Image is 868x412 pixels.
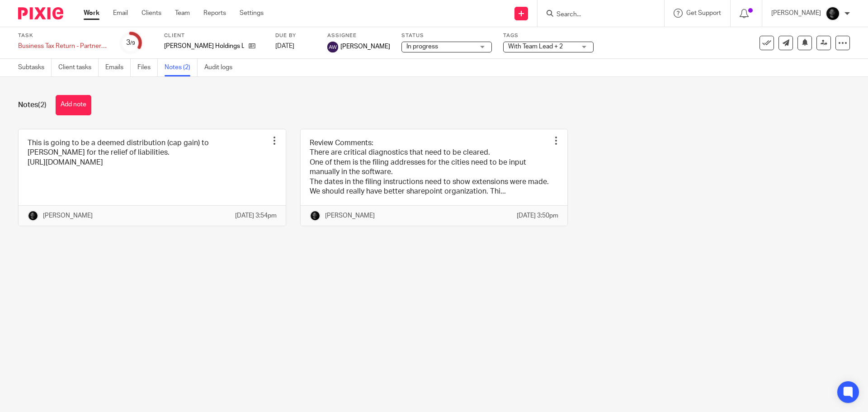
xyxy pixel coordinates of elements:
a: Work [84,9,99,18]
input: Search [556,11,637,19]
label: Status [401,32,492,39]
p: [PERSON_NAME] [325,211,375,220]
a: Team [175,9,190,18]
a: Clients [142,9,161,18]
button: Add note [56,95,91,115]
a: Audit logs [204,59,239,76]
span: [DATE] [275,43,294,49]
div: Business Tax Return - Partnership- On Extension [18,42,108,51]
a: Subtasks [18,59,52,76]
span: (2) [38,101,47,109]
img: Chris.jpg [28,210,38,221]
label: Due by [275,32,316,39]
img: Chris.jpg [310,210,321,221]
span: [PERSON_NAME] [340,42,390,51]
p: [PERSON_NAME] [771,9,821,18]
label: Assignee [327,32,390,39]
a: Notes (2) [165,59,198,76]
a: Files [137,59,158,76]
img: Pixie [18,7,63,19]
a: Client tasks [58,59,99,76]
img: svg%3E [327,42,338,52]
p: [PERSON_NAME] [43,211,93,220]
a: Emails [105,59,131,76]
label: Task [18,32,108,39]
span: Get Support [686,10,721,16]
p: [PERSON_NAME] Holdings LLC [164,42,244,51]
a: Email [113,9,128,18]
label: Tags [503,32,594,39]
h1: Notes [18,100,47,110]
img: Chris.jpg [826,6,840,21]
a: Reports [203,9,226,18]
span: In progress [406,43,438,50]
p: [DATE] 3:54pm [235,211,277,220]
label: Client [164,32,264,39]
small: /9 [130,41,135,46]
span: With Team Lead + 2 [508,43,563,50]
a: Settings [240,9,264,18]
p: [DATE] 3:50pm [517,211,558,220]
div: 3 [126,38,135,48]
